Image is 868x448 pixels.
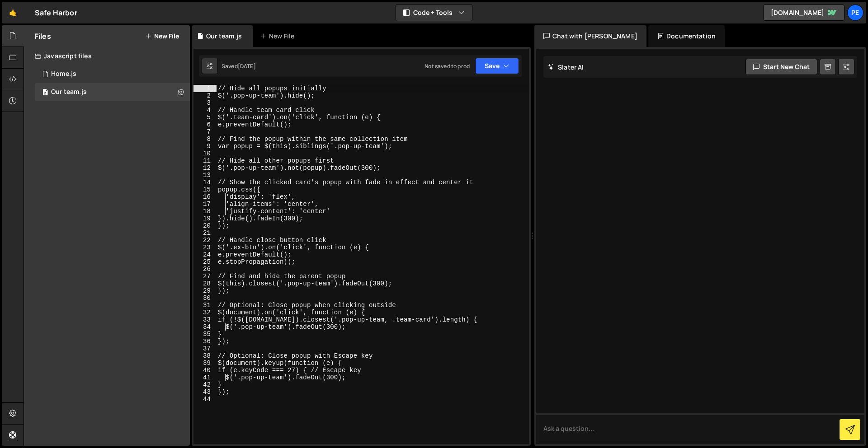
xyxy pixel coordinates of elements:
div: Javascript files [24,47,190,65]
div: 16385/45046.js [35,83,190,101]
div: 38 [193,352,217,359]
h2: Files [35,31,51,41]
div: 14 [193,179,217,186]
div: 24 [193,251,217,258]
div: 16385/44326.js [35,65,190,83]
button: Code + Tools [396,5,472,21]
div: 32 [193,309,217,316]
a: 🤙 [2,2,24,23]
div: 5 [193,114,217,121]
div: Saved [222,62,256,70]
div: Chat with [PERSON_NAME] [534,25,646,47]
div: 12 [193,164,217,172]
div: 43 [193,388,217,396]
div: Home.js [51,70,76,78]
div: 29 [193,287,217,294]
div: 8 [193,135,217,143]
div: 23 [193,244,217,251]
div: 37 [193,345,217,352]
div: 41 [193,374,217,381]
div: Documentation [648,25,725,47]
div: 36 [193,338,217,345]
div: 13 [193,172,217,179]
div: 26 [193,266,217,273]
div: 34 [193,323,217,331]
div: Our team.js [51,88,87,96]
div: 10 [193,150,217,157]
div: 6 [193,121,217,128]
div: 21 [193,229,217,237]
div: 4 [193,107,217,114]
div: 28 [193,280,217,287]
div: 44 [193,396,217,403]
a: [DOMAIN_NAME] [763,5,844,21]
div: 18 [193,208,217,215]
div: Safe Harbor [35,7,77,18]
button: New File [145,33,179,40]
button: Start new chat [745,59,817,75]
div: 22 [193,237,217,244]
div: 27 [193,273,217,280]
div: 16 [193,193,217,201]
div: Our team.js [206,32,242,41]
div: 7 [193,128,217,135]
div: 19 [193,215,217,222]
div: Not saved to prod [425,62,470,70]
div: New File [260,32,298,41]
div: 3 [193,99,217,107]
div: 42 [193,381,217,388]
div: 2 [193,92,217,99]
div: 33 [193,316,217,323]
div: 25 [193,258,217,266]
div: 20 [193,222,217,229]
button: Save [475,58,519,74]
div: 31 [193,302,217,309]
div: 35 [193,331,217,338]
span: 2 [42,89,48,97]
div: 11 [193,157,217,164]
div: 30 [193,294,217,302]
div: 9 [193,143,217,150]
div: 15 [193,186,217,193]
div: 17 [193,201,217,208]
div: [DATE] [238,62,256,70]
h2: Slater AI [548,63,584,71]
div: 40 [193,367,217,374]
a: Pe [847,5,863,21]
div: 1 [193,85,217,92]
div: 39 [193,359,217,367]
